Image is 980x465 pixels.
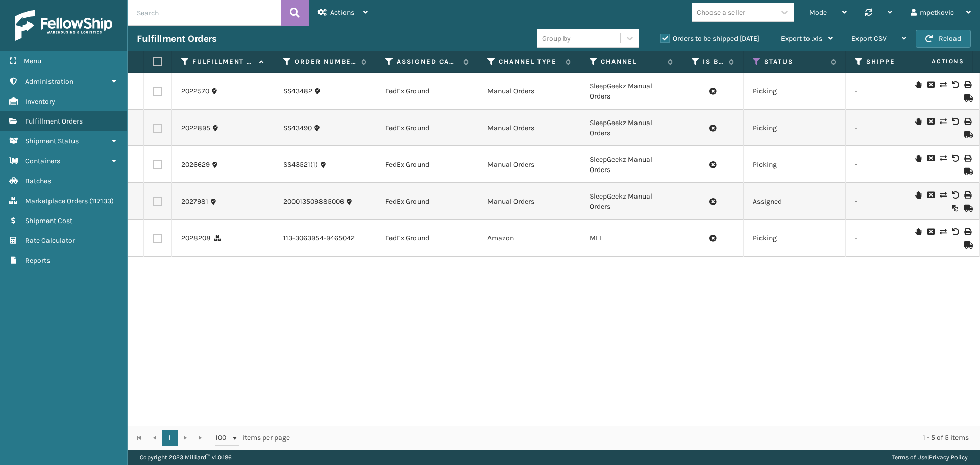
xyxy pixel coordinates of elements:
a: 2022895 [181,123,210,133]
span: 100 [215,433,231,443]
h3: Fulfillment Orders [137,33,216,45]
a: 2022570 [181,86,209,96]
i: Mark as Shipped [964,131,970,138]
i: Reoptimize [952,205,958,212]
label: Channel [601,57,663,66]
span: Menu [23,57,41,65]
div: Group by [542,33,571,44]
span: Marketplace Orders [25,197,88,205]
i: Print Label [964,228,970,235]
i: Void Label [952,81,958,88]
td: - [846,146,948,183]
td: Picking [744,73,846,110]
td: FedEx Ground [376,146,478,183]
a: 200013509885006 [283,197,344,207]
a: SS43490 [283,123,312,133]
span: ( 117133 ) [89,197,114,205]
td: Picking [744,220,846,257]
i: Cancel Fulfillment Order [927,118,934,125]
a: 1 [162,430,178,446]
span: Administration [25,77,73,86]
td: - [846,110,948,146]
i: On Hold [915,155,921,162]
td: Assigned [744,183,846,220]
i: Cancel Fulfillment Order [927,228,934,235]
i: On Hold [915,81,921,88]
td: - [846,220,948,257]
td: Picking [744,110,846,146]
i: Print Label [964,118,970,125]
i: On Hold [915,118,921,125]
i: Print Label [964,155,970,162]
i: Print Label [964,81,970,88]
span: Fulfillment Orders [25,117,83,126]
td: FedEx Ground [376,220,478,257]
a: Privacy Policy [929,454,968,461]
i: Void Label [952,228,958,235]
span: Rate Calculator [25,236,75,245]
i: Change shipping [940,228,946,235]
i: Void Label [952,155,958,162]
span: Export CSV [851,34,887,43]
label: Is Buy Shipping [703,57,724,66]
label: Shipped Date [866,57,928,66]
td: MLI [580,220,682,257]
label: Assigned Carrier Service [397,57,458,66]
button: Reload [916,30,971,48]
label: Channel Type [499,57,560,66]
td: Amazon [478,220,580,257]
a: 2028208 [181,233,211,243]
i: Void Label [952,191,958,199]
div: | [892,450,968,465]
td: Manual Orders [478,146,580,183]
i: Change shipping [940,81,946,88]
td: Picking [744,146,846,183]
td: - [846,73,948,110]
label: Order Number [295,57,356,66]
i: Mark as Shipped [964,241,970,249]
i: Void Label [952,118,958,125]
i: Change shipping [940,191,946,199]
i: Cancel Fulfillment Order [927,191,934,199]
div: 1 - 5 of 5 items [304,433,969,443]
i: Mark as Shipped [964,205,970,212]
label: Fulfillment Order Id [192,57,254,66]
td: SleepGeekz Manual Orders [580,110,682,146]
span: Batches [25,177,51,185]
p: Copyright 2023 Milliard™ v 1.0.186 [140,450,232,465]
td: SleepGeekz Manual Orders [580,146,682,183]
td: Manual Orders [478,73,580,110]
td: - [846,183,948,220]
span: Shipment Cost [25,216,72,225]
td: SleepGeekz Manual Orders [580,183,682,220]
a: 113-3063954-9465042 [283,233,355,243]
span: Actions [330,8,354,17]
td: SleepGeekz Manual Orders [580,73,682,110]
td: Manual Orders [478,183,580,220]
span: Shipment Status [25,137,79,145]
a: 2027981 [181,197,208,207]
span: Actions [899,53,970,70]
label: Status [764,57,826,66]
a: Terms of Use [892,454,927,461]
td: Manual Orders [478,110,580,146]
i: On Hold [915,228,921,235]
span: Export to .xls [781,34,822,43]
img: logo [15,10,112,41]
span: Mode [809,8,827,17]
span: Containers [25,157,60,165]
i: Mark as Shipped [964,168,970,175]
td: FedEx Ground [376,110,478,146]
i: Mark as Shipped [964,94,970,102]
span: items per page [215,430,290,446]
i: Cancel Fulfillment Order [927,81,934,88]
div: Choose a seller [697,7,745,18]
span: Inventory [25,97,55,106]
i: On Hold [915,191,921,199]
a: SS43482 [283,86,312,96]
i: Change shipping [940,155,946,162]
i: Cancel Fulfillment Order [927,155,934,162]
span: Reports [25,256,50,265]
a: 2026629 [181,160,210,170]
td: FedEx Ground [376,73,478,110]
